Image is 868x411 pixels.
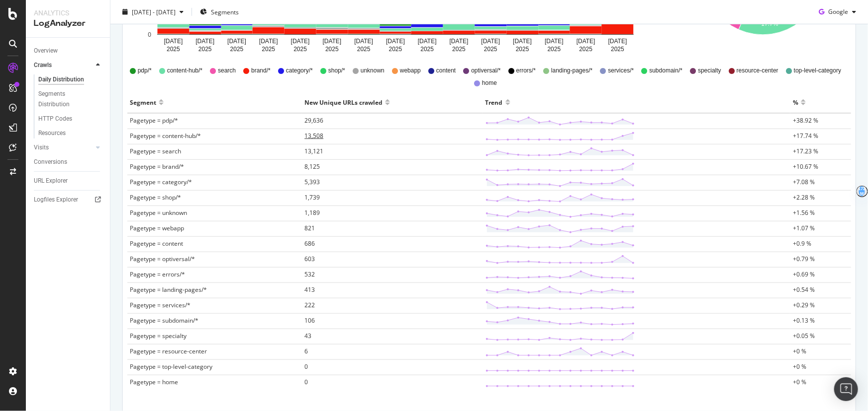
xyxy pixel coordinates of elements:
text: 2025 [548,46,561,53]
span: +0.69 % [793,270,815,278]
text: [DATE] [164,38,183,45]
span: errors/* [516,67,536,75]
span: 43 [304,332,311,340]
text: 2025 [420,46,434,53]
text: 2025 [579,46,592,53]
span: specialty [698,67,721,75]
text: 2025 [452,46,466,53]
span: Pagetype = home [130,378,178,386]
text: [DATE] [577,38,595,45]
span: +0.79 % [793,255,815,263]
span: Pagetype = shop/* [130,193,181,202]
span: Pagetype = specialty [130,332,187,340]
text: [DATE] [450,38,469,45]
a: HTTP Codes [38,114,103,124]
div: Conversions [34,157,67,167]
text: [DATE] [259,38,278,45]
a: URL Explorer [34,176,103,186]
span: +0 % [793,378,806,386]
span: Pagetype = errors/* [130,270,185,278]
text: [DATE] [608,38,627,45]
span: +0.05 % [793,332,815,340]
div: Crawls [34,60,52,70]
span: Google [828,7,848,16]
span: +17.74 % [793,132,818,140]
span: 13,121 [304,147,323,155]
text: [DATE] [227,38,246,45]
text: [DATE] [545,38,564,45]
text: [DATE] [323,38,342,45]
text: [DATE] [354,38,373,45]
text: [DATE] [513,38,532,45]
span: +0.29 % [793,301,815,309]
span: Pagetype = brand/* [130,162,184,171]
div: Open Intercom Messenger [834,377,858,401]
span: Pagetype = unknown [130,208,187,217]
text: 2025 [484,46,497,53]
span: resource-center [737,67,778,75]
span: category/* [286,67,313,75]
span: +17.23 % [793,147,818,155]
text: 2025 [293,46,307,53]
div: LogAnalyzer [34,18,102,29]
span: Pagetype = services/* [130,301,191,309]
span: Pagetype = optiversal/* [130,255,195,263]
text: [DATE] [482,38,500,45]
span: landing-pages/* [551,67,592,75]
span: +0.54 % [793,285,815,294]
a: Resources [38,128,103,138]
text: [DATE] [291,38,310,45]
text: 17.7% [762,20,778,27]
span: content-hub/* [167,67,202,75]
div: Segment [130,94,156,110]
span: subdomain/* [649,67,682,75]
div: Resources [38,128,66,138]
text: [DATE] [386,38,405,45]
span: 6 [304,347,308,355]
div: Segments Distribution [38,89,94,110]
span: 29,636 [304,116,323,125]
text: 2025 [389,46,402,53]
text: 2025 [325,46,339,53]
span: Pagetype = top-level-category [130,362,212,371]
span: home [482,79,497,87]
text: 2025 [198,46,212,53]
button: Google [815,4,860,20]
span: search [218,67,236,75]
span: webapp [400,67,421,75]
a: Visits [34,142,93,153]
span: +1.07 % [793,224,815,232]
span: 222 [304,301,315,309]
text: 2025 [357,46,371,53]
span: 0 [304,362,308,371]
a: Crawls [34,60,93,70]
span: 106 [304,316,315,325]
span: brand/* [251,67,271,75]
span: Pagetype = subdomain/* [130,316,198,325]
span: +1.56 % [793,208,815,217]
span: pdp/* [138,67,152,75]
text: [DATE] [195,38,214,45]
div: URL Explorer [34,176,68,186]
div: Overview [34,46,58,56]
span: unknown [361,67,385,75]
div: % [793,94,798,110]
text: 2025 [262,46,275,53]
text: 2025 [611,46,624,53]
span: Segments [211,7,239,16]
span: Pagetype = webapp [130,224,184,232]
div: Trend [485,94,503,110]
span: Pagetype = content [130,239,183,248]
span: services/* [608,67,634,75]
text: 2025 [167,46,180,53]
a: Conversions [34,157,103,167]
span: Pagetype = landing-pages/* [130,285,207,294]
a: Segments Distribution [38,89,103,110]
span: +2.28 % [793,193,815,202]
span: 686 [304,239,315,248]
span: +0.13 % [793,316,815,325]
span: Pagetype = resource-center [130,347,207,355]
span: +10.67 % [793,162,818,171]
span: content [436,67,456,75]
div: New Unique URLs crawled [304,94,383,110]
